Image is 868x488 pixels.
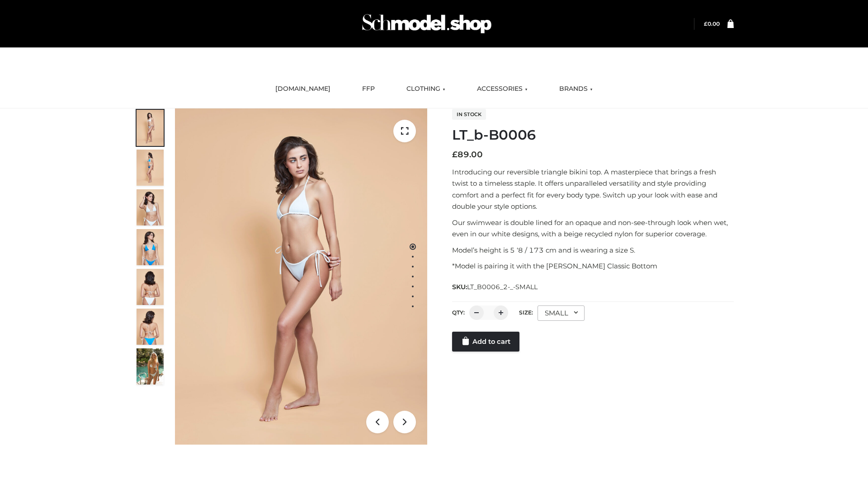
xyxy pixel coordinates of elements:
img: ArielClassicBikiniTop_CloudNine_AzureSky_OW114ECO_3-scaled.jpg [137,189,164,225]
p: *Model is pairing it with the [PERSON_NAME] Classic Bottom [452,260,734,272]
p: Introducing our reversible triangle bikini top. A masterpiece that brings a fresh twist to a time... [452,166,734,212]
img: ArielClassicBikiniTop_CloudNine_AzureSky_OW114ECO_8-scaled.jpg [137,309,164,345]
div: SMALL [538,305,585,321]
a: ACCESSORIES [470,79,534,99]
h1: LT_b-B0006 [452,127,734,143]
img: Arieltop_CloudNine_AzureSky2.jpg [137,348,164,385]
span: In stock [452,109,486,120]
label: Size: [519,309,533,316]
img: ArielClassicBikiniTop_CloudNine_AzureSky_OW114ECO_4-scaled.jpg [137,229,164,265]
span: LT_B0006_2-_-SMALL [467,283,538,291]
a: [DOMAIN_NAME] [269,79,337,99]
img: Schmodel Admin 964 [359,6,495,42]
img: ArielClassicBikiniTop_CloudNine_AzureSky_OW114ECO_1-scaled.jpg [137,110,164,146]
bdi: 89.00 [452,150,483,160]
img: ArielClassicBikiniTop_CloudNine_AzureSky_OW114ECO_7-scaled.jpg [137,269,164,305]
a: £0.00 [704,20,720,27]
a: Add to cart [452,332,519,352]
label: QTY: [452,309,465,316]
p: Model’s height is 5 ‘8 / 173 cm and is wearing a size S. [452,244,734,256]
span: SKU: [452,282,538,292]
a: BRANDS [552,79,599,99]
span: £ [704,20,708,27]
a: FFP [355,79,382,99]
a: CLOTHING [400,79,452,99]
span: £ [452,150,458,160]
img: ArielClassicBikiniTop_CloudNine_AzureSky_OW114ECO_1 [175,108,427,445]
bdi: 0.00 [704,20,720,27]
p: Our swimwear is double lined for an opaque and non-see-through look when wet, even in our white d... [452,217,734,240]
img: ArielClassicBikiniTop_CloudNine_AzureSky_OW114ECO_2-scaled.jpg [137,150,164,186]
